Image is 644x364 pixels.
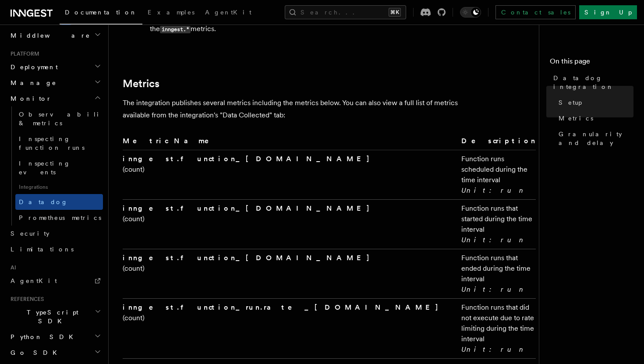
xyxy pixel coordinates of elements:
button: Toggle dark mode [460,7,481,18]
span: AgentKit [11,277,57,284]
a: Security [7,226,103,241]
td: (count) [123,150,458,199]
p: The integration publishes several metrics including the metrics below. You can also view a full l... [123,97,473,121]
span: References [7,296,44,303]
a: AgentKit [7,273,103,289]
td: Function runs that started during the time interval [458,199,536,249]
td: Function runs that ended during the time interval [458,249,536,298]
span: Inspecting function runs [19,135,85,151]
button: Monitor [7,91,103,106]
a: Metrics [123,78,159,90]
button: Middleware [7,28,103,43]
strong: inngest.function_[DOMAIN_NAME] [123,155,377,163]
strong: inngest.function_[DOMAIN_NAME] [123,204,377,212]
td: Function runs that did not execute due to rate limiting during the time interval [458,298,536,358]
div: Monitor [7,106,103,226]
span: AI [7,264,16,271]
span: Examples [148,9,195,16]
a: Datadog [15,194,103,210]
button: TypeScript SDK [7,304,103,329]
span: Datadog [19,198,68,205]
span: Granularity and delay [559,130,633,147]
button: Search...⌘K [285,5,406,19]
h4: On this page [550,56,633,70]
span: AgentKit [205,9,251,16]
a: Documentation [60,3,142,25]
span: Documentation [65,9,137,16]
a: Datadog integration [550,70,633,95]
em: Unit: run [461,236,527,244]
strong: Description [461,137,536,145]
a: Examples [142,3,200,24]
button: Manage [7,75,103,91]
a: Contact sales [495,5,576,19]
kbd: ⌘K [389,8,401,17]
button: Deployment [7,59,103,75]
span: Observability & metrics [19,111,109,127]
em: Unit: run [461,345,527,353]
span: Integrations [15,180,103,194]
a: Metrics [555,110,633,126]
td: (count) [123,298,458,358]
span: Inspecting events [19,160,71,176]
a: Prometheus metrics [15,210,103,226]
a: Setup [555,95,633,110]
a: Inspecting events [15,155,103,180]
span: Datadog integration [553,74,633,91]
span: Middleware [7,31,90,40]
span: Metrics [559,114,593,123]
strong: inngest.function_[DOMAIN_NAME] [123,254,377,262]
span: Monitor [7,94,52,103]
em: Unit: run [461,186,527,194]
span: Prometheus metrics [19,214,101,221]
span: Deployment [7,63,58,71]
strong: inngest.function_run.rate_[DOMAIN_NAME] [123,303,446,311]
button: Python SDK [7,329,103,345]
span: Python SDK [7,332,78,341]
span: Setup [559,98,582,107]
a: Inspecting function runs [15,131,103,155]
button: Go SDK [7,345,103,360]
span: Manage [7,78,57,87]
strong: Metric Name [123,137,221,145]
td: Function runs scheduled during the time interval [458,150,536,199]
td: (count) [123,249,458,298]
span: Security [11,230,50,237]
a: Limitations [7,241,103,257]
em: Unit: run [461,285,527,293]
span: Go SDK [7,348,62,357]
td: (count) [123,199,458,249]
a: Sign Up [579,5,637,19]
a: AgentKit [200,3,257,24]
code: inngest.* [160,26,191,33]
a: Observability & metrics [15,106,103,131]
span: Limitations [11,246,74,253]
span: Platform [7,50,39,57]
span: TypeScript SDK [7,308,95,325]
a: Granularity and delay [555,126,633,151]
